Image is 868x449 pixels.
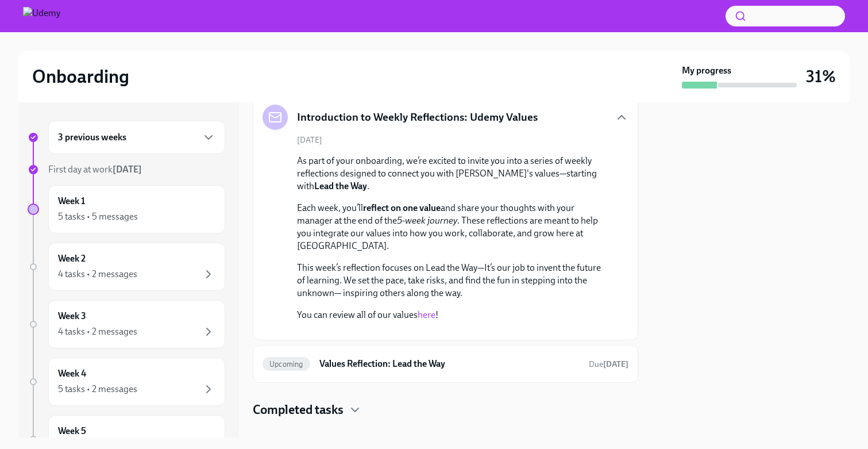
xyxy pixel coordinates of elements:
[58,131,126,144] h6: 3 previous weeks
[806,66,836,87] h3: 31%
[397,215,457,226] em: 5-week journey
[589,359,628,369] span: Due
[297,135,322,145] span: [DATE]
[297,262,610,300] p: This week’s reflection focuses on Lead the Way—It’s our job to invent the future of learning. We ...
[58,210,138,223] div: 5 tasks • 5 messages
[28,358,225,406] a: Week 45 tasks • 2 messages
[297,155,610,193] p: As part of your onboarding, we’re excited to invite you into a series of weekly reflections desig...
[28,163,225,176] a: First day at work[DATE]
[253,401,344,419] h4: Completed tasks
[319,358,580,370] h6: Values Reflection: Lead the Way
[58,367,86,380] h6: Week 4
[58,310,86,323] h6: Week 3
[113,164,142,175] strong: [DATE]
[58,268,137,281] div: 4 tasks • 2 messages
[253,401,638,419] div: Completed tasks
[28,185,225,233] a: Week 15 tasks • 5 messages
[263,360,310,369] span: Upcoming
[28,243,225,291] a: Week 24 tasks • 2 messages
[58,383,137,396] div: 5 tasks • 2 messages
[58,195,85,208] h6: Week 1
[297,110,538,125] h5: Introduction to Weekly Reflections: Udemy Values
[297,309,610,321] p: You can review all of our values !
[314,181,367,191] strong: Lead the Way
[682,64,731,77] strong: My progress
[32,65,129,88] h2: Onboarding
[263,355,628,373] a: UpcomingValues Reflection: Lead the WayDue[DATE]
[58,325,137,338] div: 4 tasks • 2 messages
[48,164,142,175] span: First day at work
[418,309,435,320] a: here
[48,121,225,154] div: 3 previous weeks
[297,202,610,252] p: Each week, you’ll and share your thoughts with your manager at the end of the . These reflections...
[23,7,60,25] img: Udemy
[363,202,441,213] strong: reflect on one value
[58,425,86,438] h6: Week 5
[58,252,86,265] h6: Week 2
[28,300,225,348] a: Week 34 tasks • 2 messages
[589,359,628,370] span: August 18th, 2025 10:00
[603,359,628,369] strong: [DATE]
